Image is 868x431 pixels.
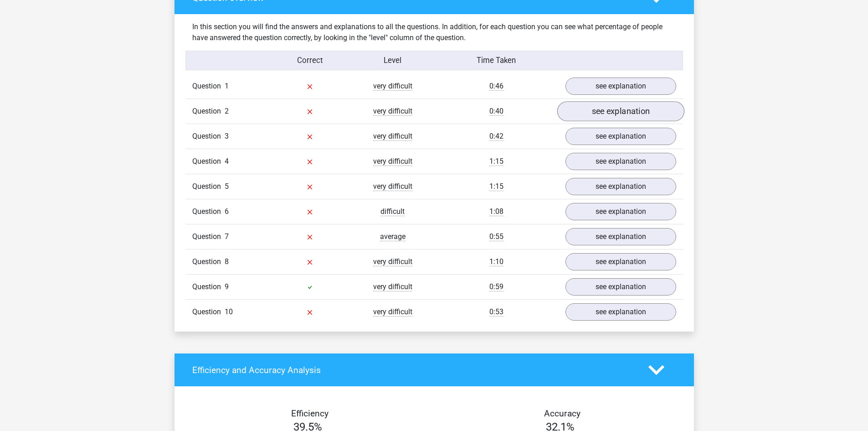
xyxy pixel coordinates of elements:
[268,55,351,66] div: Correct
[192,106,225,117] span: Question
[445,408,680,419] h4: Accuracy
[192,181,225,192] span: Question
[192,281,225,292] span: Question
[489,307,503,317] span: 0:53
[373,307,412,317] span: very difficult
[225,207,229,216] span: 6
[373,82,412,91] span: very difficult
[373,107,412,116] span: very difficult
[565,278,676,296] a: see explanation
[373,157,412,166] span: very difficult
[557,101,684,121] a: see explanation
[565,178,676,195] a: see explanation
[225,282,229,291] span: 9
[225,307,233,316] span: 10
[225,132,229,140] span: 3
[192,365,635,375] h4: Efficiency and Accuracy Analysis
[373,182,412,191] span: very difficult
[489,157,503,166] span: 1:15
[489,107,503,116] span: 0:40
[185,21,683,43] div: In this section you will find the answers and explanations to all the questions. In addition, for...
[565,253,676,270] a: see explanation
[192,408,427,419] h4: Efficiency
[373,282,412,291] span: very difficult
[565,153,676,170] a: see explanation
[225,232,229,241] span: 7
[225,182,229,191] span: 5
[489,282,503,291] span: 0:59
[380,232,406,241] span: average
[565,128,676,145] a: see explanation
[192,231,225,242] span: Question
[489,257,503,266] span: 1:10
[380,207,405,216] span: difficult
[489,82,503,91] span: 0:46
[565,78,676,95] a: see explanation
[565,203,676,220] a: see explanation
[434,55,558,66] div: Time Taken
[225,257,229,266] span: 8
[192,306,225,317] span: Question
[565,303,676,321] a: see explanation
[489,207,503,216] span: 1:08
[373,132,412,141] span: very difficult
[225,107,229,115] span: 2
[225,157,229,166] span: 4
[192,131,225,142] span: Question
[225,82,229,90] span: 1
[565,228,676,245] a: see explanation
[192,256,225,267] span: Question
[351,55,434,66] div: Level
[489,132,503,141] span: 0:42
[192,206,225,217] span: Question
[373,257,412,266] span: very difficult
[192,81,225,92] span: Question
[192,156,225,167] span: Question
[489,182,503,191] span: 1:15
[489,232,503,241] span: 0:55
